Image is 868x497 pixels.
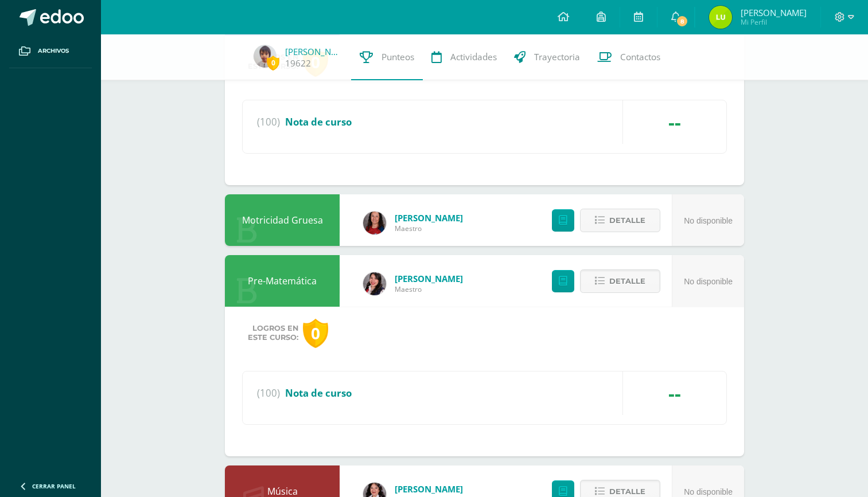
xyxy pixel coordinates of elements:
[395,284,463,294] span: Maestro
[450,51,497,63] span: Actividades
[363,212,386,234] img: 9f55f2549dda32b720b87b4e096a475b.png
[248,324,298,342] span: Logros en este curso:
[623,371,726,415] div: --
[423,34,505,80] a: Actividades
[534,51,580,63] span: Trayectoria
[303,319,328,348] div: 0
[351,34,423,80] a: Punteos
[395,273,463,284] span: [PERSON_NAME]
[623,100,726,144] div: --
[38,46,69,56] span: Archivos
[285,57,311,69] a: 19622
[285,46,342,57] a: [PERSON_NAME]
[609,210,645,231] span: Detalle
[267,56,279,70] span: 0
[395,224,463,233] span: Maestro
[741,7,807,18] span: [PERSON_NAME]
[580,269,660,293] button: Detalle
[709,6,732,29] img: d24e3a2ce8f60641f81141d5e8f58a58.png
[257,100,280,144] span: (100)
[589,34,669,80] a: Contactos
[9,34,92,68] a: Archivos
[395,212,463,224] span: [PERSON_NAME]
[505,34,589,80] a: Trayectoria
[257,371,280,415] span: (100)
[382,51,414,63] span: Punteos
[225,194,340,246] div: Motricidad Gruesa
[32,482,76,490] span: Cerrar panel
[684,277,733,286] span: No disponible
[254,45,277,68] img: cd6dfb2f05343fe2af9befc4cc6acae0.png
[676,15,688,28] span: 8
[285,115,352,128] span: Nota de curso
[684,487,733,496] span: No disponible
[395,483,463,495] span: [PERSON_NAME]
[741,17,807,27] span: Mi Perfil
[684,216,733,225] span: No disponible
[285,386,352,400] span: Nota de curso
[609,271,645,292] span: Detalle
[580,209,660,232] button: Detalle
[363,272,386,295] img: 47568e2ade03cf3c8bd0850e33df46b8.png
[620,51,660,63] span: Contactos
[225,255,340,307] div: Pre-Matemática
